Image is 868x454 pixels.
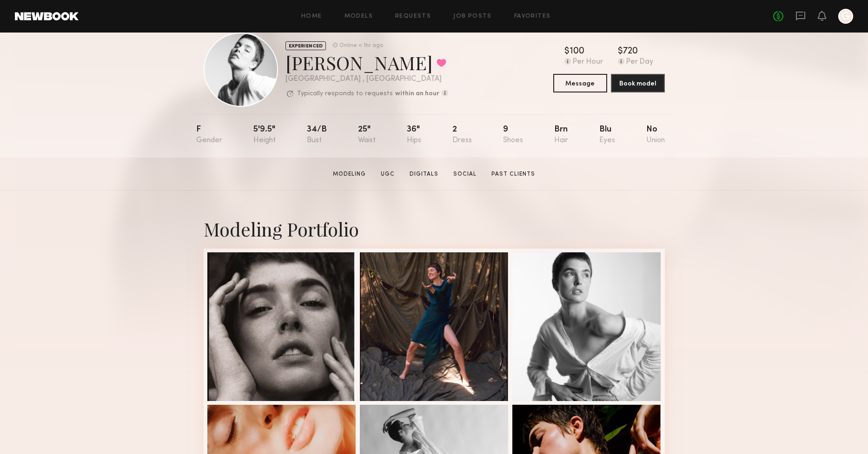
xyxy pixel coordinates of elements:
[573,58,603,66] div: Per Hour
[329,170,370,178] a: Modeling
[838,9,853,24] a: G
[358,125,376,145] div: 25"
[618,47,623,56] div: $
[611,74,665,92] button: Book model
[646,125,665,145] div: No
[623,47,638,56] div: 720
[554,125,568,145] div: Brn
[196,125,222,145] div: F
[301,13,322,20] a: Home
[339,43,383,49] div: Online < 1hr ago
[297,91,393,97] p: Typically responds to requests
[285,75,448,83] div: [GEOGRAPHIC_DATA] , [GEOGRAPHIC_DATA]
[253,125,276,145] div: 5'9.5"
[450,170,480,178] a: Social
[395,91,439,97] b: within an hour
[553,74,607,92] button: Message
[285,41,326,50] div: EXPERIENCED
[285,50,448,75] div: [PERSON_NAME]
[626,58,653,66] div: Per Day
[307,125,327,145] div: 34/b
[564,47,570,56] div: $
[204,217,665,241] div: Modeling Portfolio
[345,13,373,20] a: Models
[377,170,398,178] a: UGC
[406,170,442,178] a: Digitals
[503,125,523,145] div: 9
[599,125,615,145] div: Blu
[570,47,584,56] div: 100
[488,170,539,178] a: Past Clients
[407,125,421,145] div: 36"
[514,13,551,20] a: Favorites
[452,125,472,145] div: 2
[453,13,492,20] a: Job Posts
[395,13,431,20] a: Requests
